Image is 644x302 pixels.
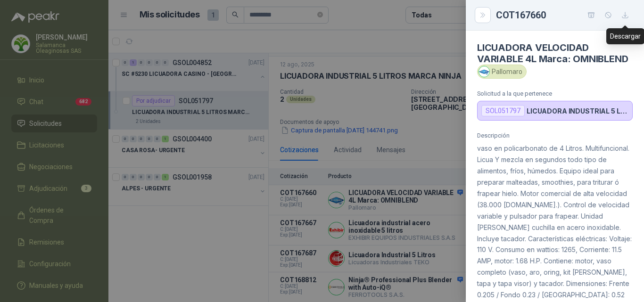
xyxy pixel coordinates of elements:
p: Descripción [477,132,633,139]
img: Company Logo [479,66,489,77]
div: Pallomaro [477,65,527,79]
p: LICUADORA INDUSTRIAL 5 LITROS MARCA NINJA [527,107,628,115]
div: SOL051797 [481,105,525,116]
h4: LICUADORA VELOCIDAD VARIABLE 4L Marca: OMNIBLEND [477,42,633,65]
p: Solicitud a la que pertenece [477,90,633,97]
div: COT167660 [496,8,633,23]
button: Close [477,9,488,21]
